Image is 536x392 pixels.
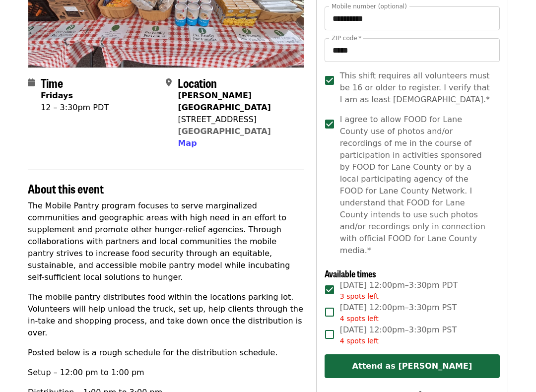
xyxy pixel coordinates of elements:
span: 4 spots left [340,337,379,345]
p: The Mobile Pantry program focuses to serve marginalized communities and geographic areas with hig... [28,200,304,283]
span: I agree to allow FOOD for Lane County use of photos and/or recordings of me in the course of part... [340,114,492,257]
input: ZIP code [325,38,500,62]
p: Setup – 12:00 pm to 1:00 pm [28,367,304,379]
span: 4 spots left [340,315,379,323]
button: Map [178,137,197,149]
span: About this event [28,180,104,197]
span: Location [178,74,217,91]
strong: Fridays [41,91,73,100]
label: ZIP code [332,35,361,41]
span: This shift requires all volunteers must be 16 or older to register. I verify that I am as least [... [340,70,492,106]
span: Time [41,74,63,91]
span: Available times [325,267,376,280]
span: [DATE] 12:00pm–3:30pm PDT [340,279,458,302]
span: Map [178,138,197,148]
p: The mobile pantry distributes food within the locations parking lot. Volunteers will help unload ... [28,291,304,339]
p: Posted below is a rough schedule for the distribution schedule. [28,347,304,359]
input: Mobile number (optional) [325,6,500,30]
strong: [PERSON_NAME][GEOGRAPHIC_DATA] [178,91,270,112]
button: Attend as [PERSON_NAME] [325,354,500,378]
i: calendar icon [28,78,35,87]
span: [DATE] 12:00pm–3:30pm PST [340,324,457,346]
span: [DATE] 12:00pm–3:30pm PST [340,302,457,324]
div: [STREET_ADDRESS] [178,114,296,126]
span: 3 spots left [340,292,379,300]
i: map-marker-alt icon [166,78,172,87]
a: [GEOGRAPHIC_DATA] [178,127,270,136]
div: 12 – 3:30pm PDT [41,102,109,114]
label: Mobile number (optional) [332,3,407,9]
